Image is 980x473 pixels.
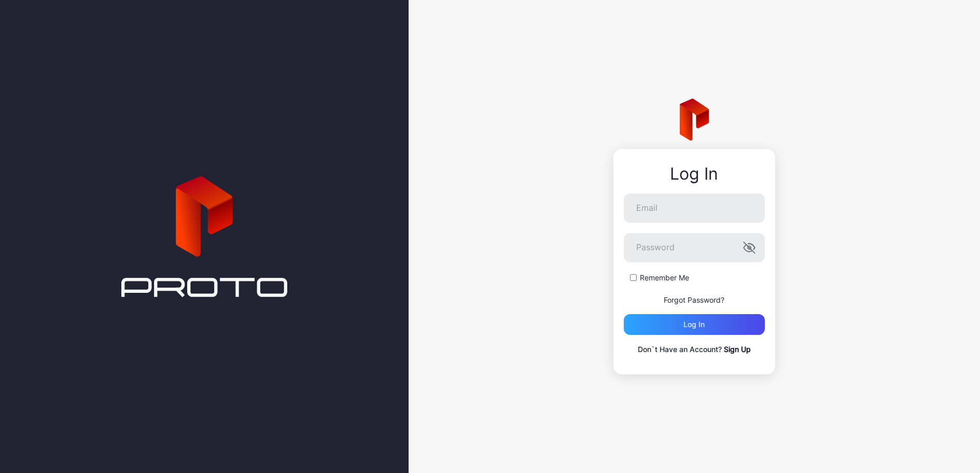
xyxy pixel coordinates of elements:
[724,345,751,354] a: Sign Up
[624,343,765,356] p: Don`t Have an Account?
[664,295,724,304] a: Forgot Password?
[624,194,765,223] input: Email
[624,314,765,335] button: Log in
[640,273,689,283] label: Remember Me
[683,320,705,329] div: Log in
[743,241,755,254] button: Password
[624,165,765,183] div: Log In
[624,233,765,262] input: Password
